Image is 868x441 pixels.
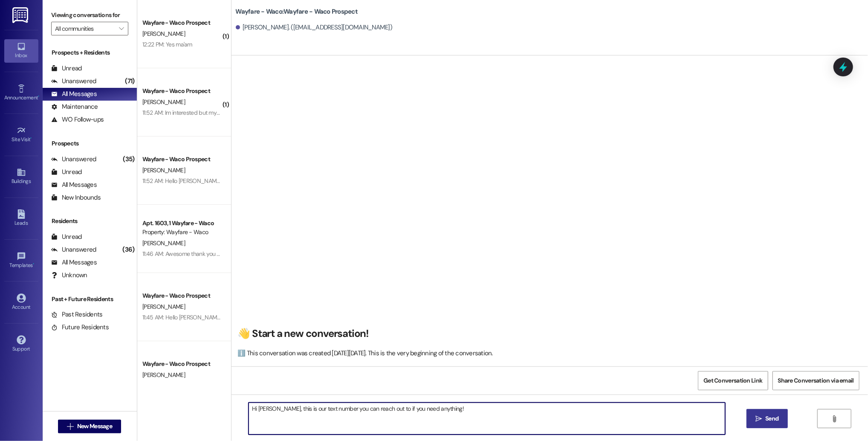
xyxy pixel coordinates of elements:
input: All communities [55,22,115,35]
div: 11:45 AM: Hello [PERSON_NAME], I wanted to touch base with you and see if you were still interest... [142,313,822,321]
div: Residents [43,217,137,226]
span: [PERSON_NAME] [142,303,185,310]
div: Past + Future Residents [43,295,137,304]
span: • [33,261,34,267]
div: Unanswered [51,245,96,254]
div: Wayfare - Waco Prospect [142,87,221,96]
span: [PERSON_NAME] [142,98,185,106]
i:  [755,415,762,422]
div: Prospects [43,139,137,148]
div: 11:46 AM: Awesome thank you so much [142,250,238,258]
img: ResiDesk Logo [12,7,30,23]
div: All Messages [51,180,97,189]
a: Buildings [4,165,38,188]
div: Property: Wayfare - Waco [142,228,221,237]
div: New Inbounds [51,193,101,202]
button: New Message [58,420,121,433]
div: WO Follow-ups [51,115,104,124]
span: Send [765,414,778,423]
span: • [38,93,39,99]
i:  [119,25,124,32]
span: New Message [77,422,112,431]
a: Account [4,291,38,314]
span: [PERSON_NAME] [142,239,185,247]
div: (36) [121,243,137,256]
button: Get Conversation Link [698,371,768,390]
div: Apt. 1603, 1 Wayfare - Waco [142,219,221,228]
textarea: Hi [PERSON_NAME], this is our text number you can reach out to if you need anything! [249,403,725,435]
div: Wayfare - Waco Prospect [142,18,221,27]
div: 12:22 PM: Yes ma'am [142,41,192,48]
div: 11:52 AM: Hello [PERSON_NAME], I wanted to see if you were still interested in scheduling a tour ... [142,177,765,185]
div: Unanswered [51,155,96,164]
div: Unread [51,168,82,177]
span: Share Conversation via email [778,376,854,385]
div: Past Residents [51,310,103,319]
div: Wayfare - Waco Prospect [142,291,221,300]
a: Inbox [4,39,38,62]
div: (35) [121,153,137,166]
div: (71) [123,75,137,88]
div: Unread [51,64,82,73]
div: Wayfare - Waco Prospect [142,155,221,164]
i:  [831,415,837,422]
div: Unanswered [51,77,96,86]
a: Site Visit • [4,123,38,146]
label: Viewing conversations for [51,9,128,22]
button: Share Conversation via email [773,371,859,390]
div: Maintenance [51,102,98,111]
button: Send [746,409,788,428]
a: Templates • [4,249,38,272]
b: Wayfare - Waco: Wayfare - Waco Prospect [236,7,358,16]
div: ℹ️ This conversation was created [DATE][DATE]. This is the very beginning of the conversation. [238,349,857,358]
div: Wayfare - Waco Prospect [142,360,221,368]
div: All Messages [51,258,97,267]
div: Unknown [51,271,87,280]
div: Prospects + Residents [43,48,137,57]
span: [PERSON_NAME] [142,166,185,174]
span: • [31,135,32,141]
div: [PERSON_NAME]. ([EMAIL_ADDRESS][DOMAIN_NAME]) [236,23,393,32]
div: All Messages [51,90,97,99]
span: Get Conversation Link [703,376,762,385]
a: Support [4,333,38,356]
div: 11:52 AM: Im interested but my credit score is a 529 its very low. [142,109,299,116]
i:  [67,423,73,430]
div: Future Residents [51,323,109,332]
span: [PERSON_NAME] [142,371,185,379]
a: Leads [4,207,38,230]
div: Unread [51,232,82,241]
h2: 👋 Start a new conversation! [238,327,857,340]
span: [PERSON_NAME] [142,30,185,38]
